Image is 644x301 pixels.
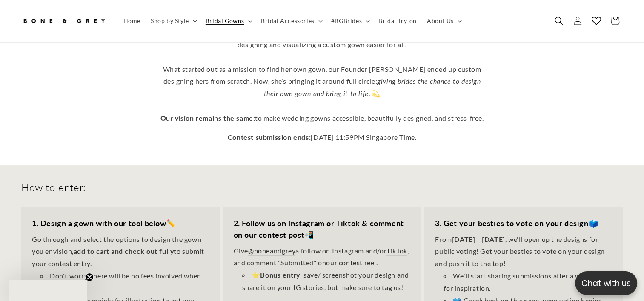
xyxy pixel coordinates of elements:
[118,12,146,30] a: Home
[435,218,612,229] h3: 🗳️
[156,26,488,124] p: To celebrate our 2-year anniversary, we built our own tool to make designing and visualizing a cu...
[206,17,244,25] span: Bridal Gowns
[331,17,362,25] span: #BGBrides
[160,114,255,122] strong: Our vision remains the same:
[452,235,505,243] strong: [DATE] - [DATE]
[200,12,256,30] summary: Bridal Gowns
[260,271,300,279] strong: Bonus entry
[422,12,465,30] summary: About Us
[32,233,209,270] p: Go through and select the options to design the gown you envision, to submit your contest entry.
[32,219,166,228] strong: 1. Design a gown with our tool below
[264,77,481,97] em: giving brides the chance to design their own gown and bring it to life
[146,12,200,30] summary: Shop by Style
[18,9,110,34] a: Bone and Grey Bridal
[21,12,106,31] img: Bone and Grey Bridal
[156,131,488,144] p: [DATE] 11:59PM Singapore Time.
[326,12,373,30] summary: #BGBrides
[575,277,637,290] p: Chat with us
[427,17,454,25] span: About Us
[326,258,376,267] a: our contest reel
[248,247,295,255] a: @boneandgrey
[386,247,407,255] a: TikTok
[444,270,612,295] li: We'll start sharing submissions after a week here for inspiration.
[123,17,140,25] span: Home
[575,271,637,295] button: Open chatbox
[151,17,189,25] span: Shop by Style
[9,280,87,301] div: Close teaser
[32,218,209,229] h3: ✏️
[242,269,411,294] li: ⭐ : save/ screenshot your design and share it on your IG stories, but make sure to tag us!
[74,247,174,255] strong: add to cart and check out fully
[40,270,209,295] li: Don't worry, there will be no fees involved when you check out!
[256,12,326,30] summary: Bridal Accessories
[234,245,411,270] p: Give a follow on Instagram and/or , and comment "Submitted" on .
[373,12,422,30] a: Bridal Try-on
[228,133,311,141] strong: Contest submission ends:
[21,181,86,194] h2: How to enter:
[234,218,411,241] h3: 📲
[378,17,417,25] span: Bridal Try-on
[234,219,404,239] strong: 2. Follow us on Instagram or Tiktok & comment on our contest post
[550,12,568,31] summary: Search
[261,17,315,25] span: Bridal Accessories
[435,233,612,270] p: From , we'll open up the designs for public voting! Get your besties to vote on your design and p...
[85,273,94,281] button: Close teaser
[435,219,588,228] strong: 3. Get your besties to vote on your design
